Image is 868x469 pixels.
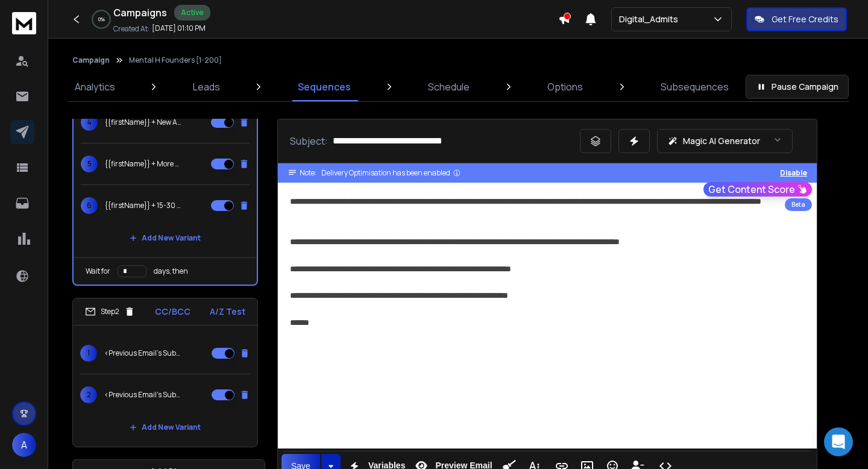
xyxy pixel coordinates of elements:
p: {{firstName}} + New Admissions? [105,118,182,127]
div: Open Intercom Messenger [824,427,853,456]
button: A [12,433,36,457]
span: 2 [80,386,97,403]
div: Active [174,5,210,20]
button: Magic AI Generator [657,129,793,153]
p: Subsequences [661,80,729,94]
p: Options [547,80,583,94]
p: CC/BCC [155,306,190,318]
div: Step 2 [85,306,135,317]
a: Sequences [291,72,358,101]
p: A/Z Test [210,306,245,318]
span: 5 [81,156,98,172]
p: Sequences [298,80,351,94]
h1: Campaigns [113,5,167,20]
p: Digital_Admits [619,13,683,25]
p: [DATE] 01:10 PM [152,24,206,33]
a: Schedule [421,72,477,101]
a: Leads [186,72,227,101]
a: Analytics [68,72,122,101]
p: Mental H Founders [1-200] [129,55,222,65]
span: 6 [81,197,98,214]
button: Get Free Credits [746,7,847,31]
p: <Previous Email's Subject> [104,348,181,358]
p: Subject: [290,134,328,148]
button: Add New Variant [120,226,210,250]
a: Options [540,72,590,101]
button: Campaign [72,55,110,65]
p: Schedule [428,80,470,94]
img: logo [12,12,36,34]
button: Disable [780,168,807,178]
p: Get Free Credits [772,13,838,25]
p: Wait for [86,266,110,276]
p: Leads [193,80,220,94]
p: <Previous Email's Subject> [104,390,181,400]
span: 1 [80,345,97,362]
p: Created At: [113,24,149,34]
button: Pause Campaign [746,75,849,99]
p: {{firstName}} + 15-30 admits/month [105,201,182,210]
li: Step2CC/BCCA/Z Test1<Previous Email's Subject>2<Previous Email's Subject>Add New Variant [72,298,258,447]
div: Beta [785,198,812,211]
span: Note: [300,168,316,178]
button: Get Content Score [703,182,812,197]
p: 0 % [98,16,105,23]
a: Subsequences [653,72,736,101]
p: Analytics [75,80,115,94]
p: days, then [154,266,188,276]
p: Magic AI Generator [683,135,760,147]
span: 4 [81,114,98,131]
p: {{firstName}} + More Admissions? [105,159,182,169]
button: Add New Variant [120,415,210,439]
div: Delivery Optimisation has been enabled [321,168,461,178]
